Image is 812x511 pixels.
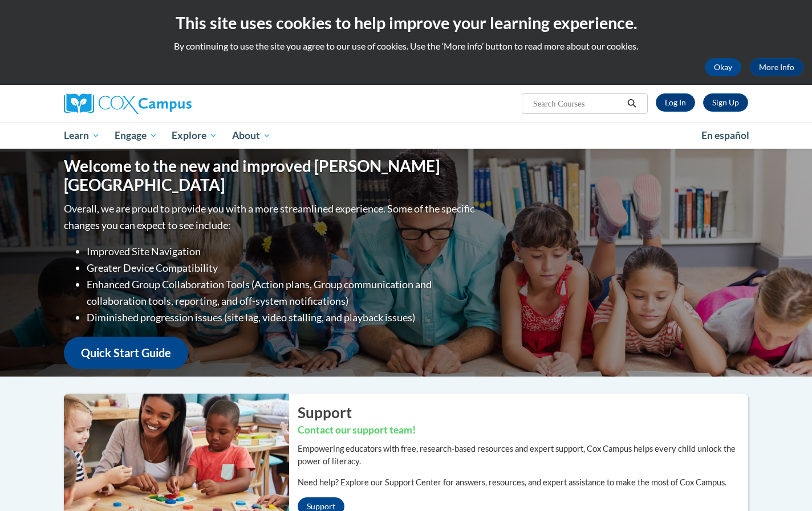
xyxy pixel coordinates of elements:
[703,93,748,112] a: Register
[87,260,477,276] li: Greater Device Compatibility
[532,97,623,111] input: Search Courses
[64,93,192,114] img: Cox Campus
[298,402,748,423] h2: Support
[750,58,803,76] a: More Info
[64,129,100,142] span: Learn
[115,129,157,142] span: Engage
[64,201,477,234] p: Overall, we are proud to provide you with a more streamlined experience. Some of the specific cha...
[56,122,107,149] a: Learn
[9,11,803,34] h2: This site uses cookies to help improve your learning experience.
[47,122,765,149] div: Main menu
[694,124,757,148] a: En español
[656,93,695,112] a: Log In
[705,58,741,76] button: Okay
[232,129,271,142] span: About
[87,243,477,260] li: Improved Site Navigation
[623,97,640,111] button: Search
[225,122,278,149] a: About
[298,476,748,489] p: Need help? Explore our Support Center for answers, resources, and expert assistance to make the m...
[9,40,803,52] p: By continuing to use the site you agree to our use of cookies. Use the ‘More info’ button to read...
[172,129,217,142] span: Explore
[64,157,477,195] h1: Welcome to the new and improved [PERSON_NAME][GEOGRAPHIC_DATA]
[164,122,225,149] a: Explore
[64,93,281,114] a: Cox Campus
[701,129,749,141] span: En español
[87,309,477,326] li: Diminished progression issues (site lag, video stalling, and playback issues)
[64,337,188,369] a: Quick Start Guide
[298,443,748,468] p: Empowering educators with free, research-based resources and expert support, Cox Campus helps eve...
[87,276,477,309] li: Enhanced Group Collaboration Tools (Action plans, Group communication and collaboration tools, re...
[298,423,748,438] h3: Contact our support team!
[107,122,165,149] a: Engage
